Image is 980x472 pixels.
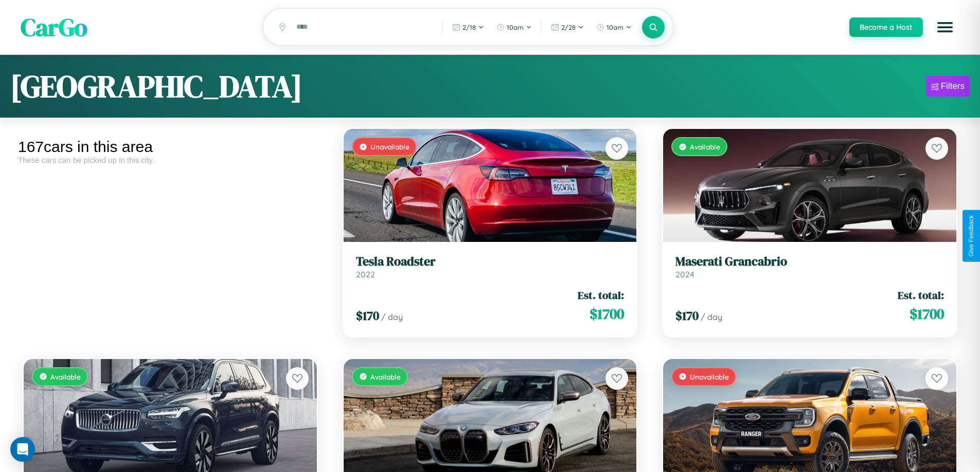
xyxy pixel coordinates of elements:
[690,142,720,151] span: Available
[370,372,401,381] span: Available
[447,19,489,35] button: 2/18
[675,254,944,269] h3: Maserati Grancabrio
[910,304,944,324] span: $ 1700
[18,156,323,164] div: These cars can be picked up in this city.
[356,254,625,269] h3: Tesla Roadster
[701,312,722,322] span: / day
[462,23,476,31] span: 2 / 18
[926,76,970,97] button: Filters
[675,254,944,279] a: Maserati Grancabrio2024
[591,19,637,35] button: 10am
[18,138,323,156] div: 167 cars in this area
[546,19,589,35] button: 2/28
[507,23,524,31] span: 10am
[968,215,975,257] div: Give Feedback
[849,17,923,37] button: Become a Host
[10,65,302,107] h1: [GEOGRAPHIC_DATA]
[491,19,537,35] button: 10am
[898,288,944,303] span: Est. total:
[21,10,87,44] span: CarGo
[10,437,35,462] div: Open Intercom Messenger
[370,142,409,151] span: Unavailable
[690,372,729,381] span: Unavailable
[931,13,959,42] button: Open menu
[356,307,379,324] span: $ 170
[356,269,375,279] span: 2022
[50,372,81,381] span: Available
[561,23,576,31] span: 2 / 28
[607,23,623,31] span: 10am
[381,312,403,322] span: / day
[941,81,965,91] div: Filters
[356,254,625,279] a: Tesla Roadster2022
[590,304,624,324] span: $ 1700
[578,288,624,303] span: Est. total:
[675,269,694,279] span: 2024
[675,307,699,324] span: $ 170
